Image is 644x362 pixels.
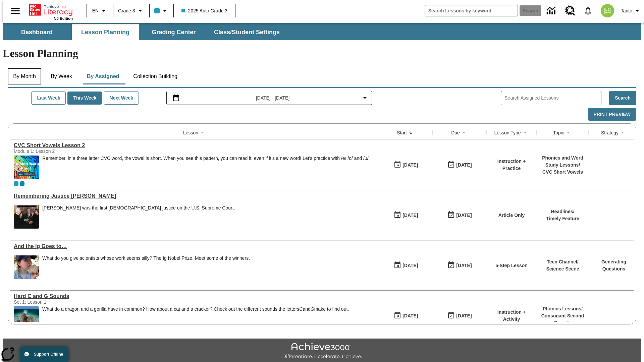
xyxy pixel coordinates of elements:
[14,243,376,249] a: And the Ig Goes to…, Lessons
[81,28,129,36] span: Lesson Planning
[14,193,376,199] a: Remembering Justice O'Connor, Lessons
[209,24,285,40] button: Class/Student Settings
[42,205,235,211] div: [PERSON_NAME] was the first [DEMOGRAPHIC_DATA] justice on the U.S. Supreme Court.
[72,24,139,40] button: Lesson Planning
[3,24,70,40] button: Dashboard
[553,129,564,136] div: Topic
[579,2,597,19] a: Notifications
[42,255,250,279] div: What do you give scientists whose work seems silly? The Ig Nobel Prize. Meet some of the winners.
[391,209,420,222] button: 09/23/25: First time the lesson was available
[546,258,579,265] p: Teen Channel /
[543,2,561,20] a: Data Center
[82,68,124,84] button: By Assigned
[402,261,418,270] div: [DATE]
[181,7,228,14] span: 2025 Auto Grade 3
[42,205,235,229] div: Sandra Day O'Connor was the first female justice on the U.S. Supreme Court.
[445,259,474,272] button: 09/21/25: Last day the lesson can be accessed
[3,23,641,40] div: SubNavbar
[609,91,636,105] button: Search
[14,293,376,299] a: Hard C and G Sounds, Lessons
[460,129,468,137] button: Sort
[425,5,518,16] input: search field
[546,265,579,273] p: Science Scene
[67,92,102,105] button: This Week
[42,156,370,161] p: Remember, in a three letter CVC word, the vowel is short. When you see this pattern, you can read...
[14,293,376,299] div: Hard C and G Sounds
[8,68,41,84] button: By Month
[34,352,63,357] span: Support Offline
[299,306,303,312] em: C
[256,95,290,102] span: [DATE] - [DATE]
[456,211,472,220] div: [DATE]
[521,129,529,137] button: Sort
[198,129,206,137] button: Sort
[42,306,349,330] div: What do a dragon and a gorilla have in common? How about a cat and a cracker? Check out the diffe...
[42,156,370,179] div: Remember, in a three letter CVC word, the vowel is short. When you see this pattern, you can read...
[564,129,572,137] button: Sort
[31,92,66,105] button: Last Week
[92,7,99,14] span: EN
[14,193,376,199] div: Remembering Justice O'Connor
[128,68,183,84] button: Collection Building
[14,142,376,148] div: CVC Short Vowels Lesson 2
[456,161,472,169] div: [DATE]
[5,1,25,21] button: Open side menu
[456,312,472,320] div: [DATE]
[29,3,73,16] a: Home
[54,16,73,20] span: NJ Edition
[14,205,39,229] img: Chief Justice Warren Burger, wearing a black robe, holds up his right hand and faces Sandra Day O...
[14,306,39,330] img: A sea cucumber lays on the floor of the ocean
[20,181,24,186] div: OL 2025 Auto Grade 4
[14,299,114,305] div: Set 1: Lesson 1
[282,343,362,360] img: Achieve3000 Differentiate Accelerate Achieve
[490,309,533,323] p: Instruction + Activity
[546,208,579,215] p: Headlines /
[601,4,614,17] img: avatar image
[29,2,73,20] div: Home
[621,7,632,14] span: Tauto
[140,24,207,40] button: Grading Center
[14,243,376,249] div: And the Ig Goes to…
[504,93,601,103] input: Search Assigned Lessons
[311,306,314,312] em: G
[402,312,418,320] div: [DATE]
[115,5,147,17] button: Grade: Grade 3, Select a grade
[601,259,626,271] a: Generating Questions
[14,255,39,279] img: A young person licks a rock or bone outdoors.
[540,169,585,176] p: CVC Short Vowels
[451,129,460,136] div: Due
[618,5,644,17] button: Profile/Settings
[42,255,250,261] div: What do you give scientists whose work seems silly? The Ig Nobel Prize. Meet some of the winners.
[391,309,420,322] button: 09/21/25: First time the lesson was available
[169,94,369,102] button: Select the date range menu item
[104,92,139,105] button: Next Week
[118,7,135,14] span: Grade 3
[14,142,376,148] a: CVC Short Vowels Lesson 2, Lessons
[619,129,627,137] button: Sort
[445,209,474,222] button: 09/23/25: Last day the lesson can be accessed
[561,2,579,20] a: Resource Center, Will open in new tab
[397,129,407,136] div: Start
[45,68,78,84] button: By Week
[601,129,619,136] div: Strategy
[14,148,114,154] div: Module 1: Lesson 2
[546,215,579,222] p: Timely Feature
[361,94,369,102] svg: Collapse Date Range Filter
[540,312,585,326] p: Consonant Second Sounds
[494,129,521,136] div: Lesson Type
[21,28,53,36] span: Dashboard
[391,159,420,171] button: 09/23/25: First time the lesson was available
[498,212,525,219] p: Article Only
[597,2,618,19] button: Select a new avatar
[152,28,196,36] span: Grading Center
[588,108,636,121] button: Print Preview
[495,262,528,269] p: 5-Step Lesson
[445,309,474,322] button: 09/21/25: Last day the lesson can be accessed
[152,5,171,17] button: Class color is light blue. Change class color
[14,181,18,186] div: Current Class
